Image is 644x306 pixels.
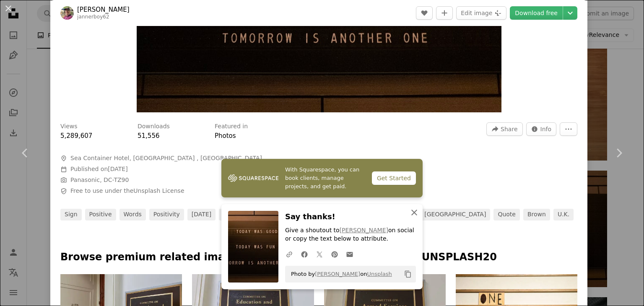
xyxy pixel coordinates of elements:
[563,6,577,20] button: Choose download size
[221,159,423,197] a: With Squarespace, you can book clients, manage projects, and get paid.Get Started
[436,6,453,20] button: Add to Collection
[60,251,577,264] p: Browse premium related images on iStock | Save 20% with code UNSPLASH20
[367,271,392,277] a: Unsplash
[510,6,563,20] a: Download free
[60,132,92,140] span: 5,289,607
[187,209,216,220] a: [DATE]
[540,123,552,135] span: Info
[297,246,312,262] a: Share on Facebook
[60,209,82,220] a: sign
[215,122,248,131] h3: Featured in
[108,166,127,172] time: May 10, 2019 at 12:00:04 AM GMT+5:30
[285,226,416,243] p: Give a shoutout to on social or copy the text below to attribute.
[342,246,357,262] a: Share over email
[215,132,236,140] a: Photos
[560,122,577,136] button: More Actions
[287,267,392,281] span: Photo by on
[70,154,262,163] span: Sea Container Hotel, [GEOGRAPHIC_DATA] , [GEOGRAPHIC_DATA]
[133,187,184,194] a: Unsplash License
[523,209,550,220] a: brown
[526,122,557,136] button: Stats about this image
[312,246,327,262] a: Share on Twitter
[285,166,365,191] span: With Squarespace, you can book clients, manage projects, and get paid.
[285,211,416,223] h3: Say thanks!
[77,14,109,20] a: jannerboy62
[70,187,184,195] span: Free to use under the
[60,6,74,20] img: Go to Nick Fewings's profile
[501,123,517,135] span: Share
[486,122,522,136] button: Share this image
[70,166,128,172] span: Published on
[401,267,415,281] button: Copy to clipboard
[315,271,360,277] a: [PERSON_NAME]
[327,246,342,262] a: Share on Pinterest
[149,209,184,220] a: positivity
[77,5,130,14] a: [PERSON_NAME]
[228,172,278,184] img: file-1747939142011-51e5cc87e3c9
[372,171,416,185] div: Get Started
[456,6,506,20] button: Edit image
[138,122,170,131] h3: Downloads
[420,209,490,220] a: [GEOGRAPHIC_DATA]
[553,209,574,220] a: u.k.
[70,176,129,184] button: Panasonic, DC-TZ90
[60,122,78,131] h3: Views
[594,113,644,193] a: Next
[119,209,146,220] a: words
[219,209,257,220] a: optimistic
[138,132,160,140] span: 51,556
[340,227,388,233] a: [PERSON_NAME]
[416,6,433,20] button: Like
[85,209,116,220] a: positive
[493,209,520,220] a: quote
